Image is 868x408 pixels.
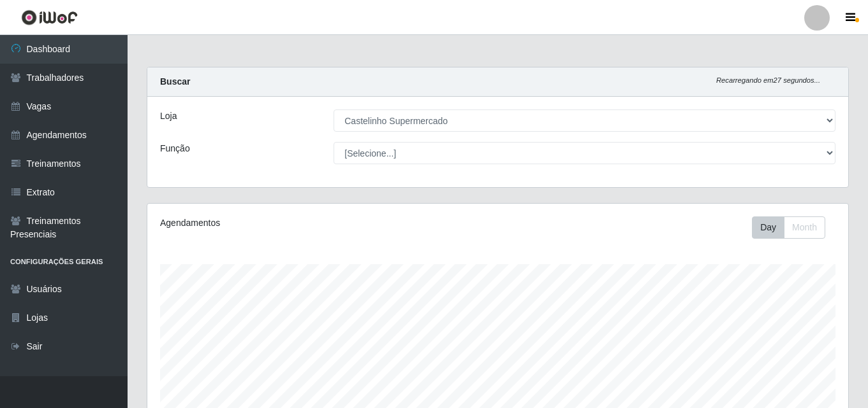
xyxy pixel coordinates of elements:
[160,216,430,230] div: Agendamentos
[160,142,190,155] label: Função
[716,76,820,84] i: Recarregando em 27 segundos...
[160,109,177,123] label: Loja
[752,216,784,239] button: Day
[21,10,78,25] img: CoreUI Logo
[784,216,825,239] button: Month
[160,76,190,87] strong: Buscar
[752,216,825,239] div: First group
[752,216,835,239] div: Toolbar with button groups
